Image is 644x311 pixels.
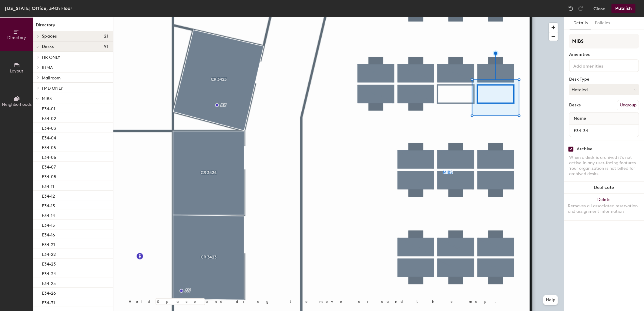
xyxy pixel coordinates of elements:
button: Duplicate [564,182,644,194]
span: HR ONLY [42,55,60,60]
p: E34-11 [42,182,54,189]
div: Desks [569,103,581,108]
span: RtMA [42,65,53,70]
button: Hoteled [569,84,639,95]
p: E34-03 [42,124,56,131]
button: DeleteRemoves all associated reservation and assignment information [564,194,644,220]
p: E34-25 [42,279,56,286]
p: E34-23 [42,260,56,267]
input: Add amenities [572,62,627,69]
p: E34-05 [42,143,56,150]
button: Help [543,295,558,305]
span: FMD ONLY [42,86,63,91]
input: Unnamed desk [571,126,638,135]
div: Desk Type [569,77,639,82]
div: Removes all associated reservation and assignment information [568,203,640,214]
p: E34-07 [42,163,56,170]
div: Amenities [569,52,639,57]
span: Name [571,113,589,124]
span: Mailroom [42,75,61,81]
span: Directory [7,35,26,40]
h1: Directory [33,22,113,31]
button: Policies [591,17,614,29]
button: Publish [612,4,636,13]
p: E34-21 [42,240,55,247]
p: E34-26 [42,289,56,296]
p: E34-15 [42,221,55,228]
p: E34-13 [42,202,55,209]
img: Undo [568,5,574,12]
span: Neighborhoods [2,102,32,107]
p: E34-22 [42,250,56,257]
p: E34-24 [42,269,56,276]
p: E34-31 [42,299,55,306]
button: Details [570,17,591,29]
span: 21 [104,34,108,39]
p: E34-04 [42,134,56,141]
p: E34-08 [42,172,56,179]
div: Archive [577,147,592,152]
img: Redo [578,5,584,12]
p: E34-14 [42,211,55,218]
button: Ungroup [617,100,639,110]
div: [US_STATE] Office, 34th Floor [5,5,72,12]
span: MIBS [42,96,52,101]
p: E34-16 [42,231,55,238]
span: 91 [104,44,108,49]
p: E34-06 [42,153,56,160]
div: When a desk is archived it's not active in any user-facing features. Your organization is not bil... [569,155,639,177]
p: E34-01 [42,105,55,112]
p: E34-02 [42,114,56,121]
span: Layout [10,69,24,74]
button: Close [593,4,605,13]
p: E34-12 [42,192,55,199]
span: Spaces [42,34,57,39]
span: Desks [42,44,54,49]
